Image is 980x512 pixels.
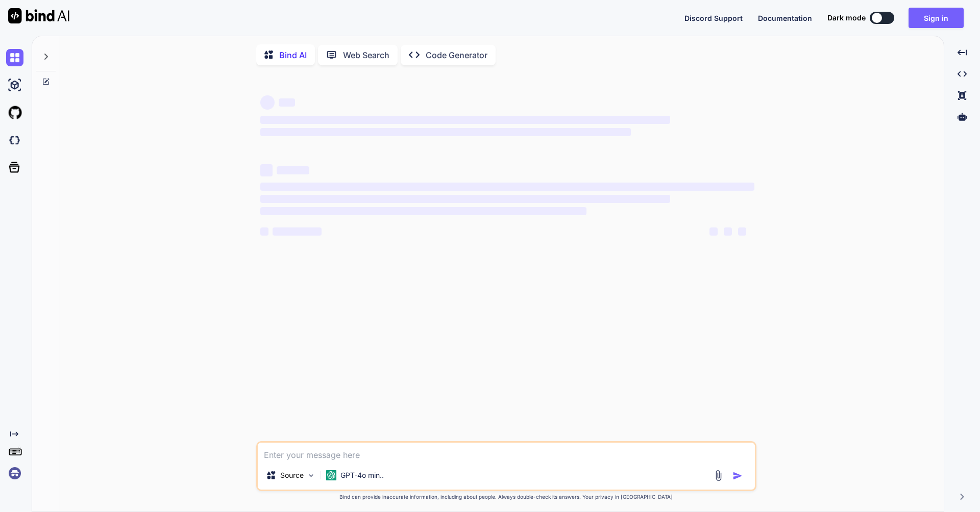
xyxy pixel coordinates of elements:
button: Documentation [758,13,812,23]
span: ‌ [260,95,275,110]
span: Documentation [758,14,812,22]
img: darkCloudIdeIcon [6,132,23,149]
img: githubLight [6,104,23,121]
span: ‌ [738,227,746,236]
button: Sign in [909,8,964,28]
span: ‌ [260,164,273,176]
p: Bind can provide inaccurate information, including about people. Always double-check its answers.... [256,493,756,501]
img: ai-studio [6,76,23,94]
p: Code Generator [426,49,487,61]
span: ‌ [277,166,309,174]
span: ‌ [260,207,586,215]
span: ‌ [260,227,268,236]
span: Discord Support [684,14,743,22]
p: Source [280,470,304,480]
button: Discord Support [684,13,743,23]
span: ‌ [260,183,754,191]
p: GPT-4o min.. [340,470,384,480]
span: Dark mode [827,13,866,23]
span: ‌ [273,227,322,236]
p: Bind AI [279,49,307,61]
img: GPT-4o mini [326,470,336,480]
span: ‌ [260,195,670,203]
img: Bind AI [8,8,69,23]
span: ‌ [724,227,732,236]
img: Pick Models [307,471,315,480]
span: ‌ [279,98,295,107]
img: signin [6,465,23,482]
img: chat [6,49,23,66]
span: ‌ [260,116,670,124]
img: icon [732,471,743,481]
span: ‌ [709,227,718,236]
span: ‌ [260,128,631,136]
p: Web Search [343,49,389,61]
img: attachment [713,470,724,481]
